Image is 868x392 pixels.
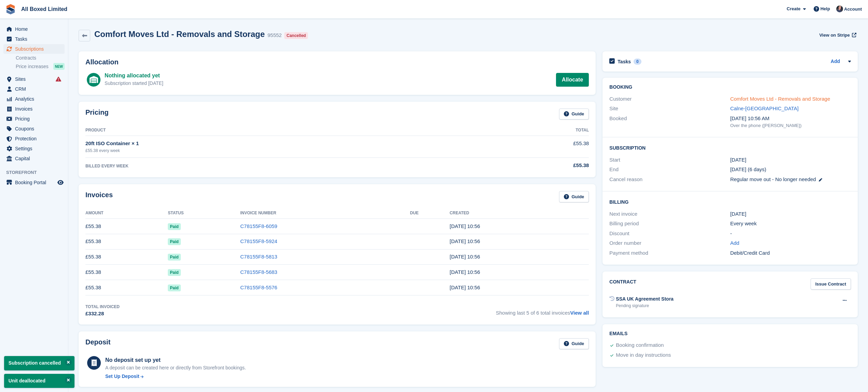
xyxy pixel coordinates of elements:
[450,254,480,260] time: 2025-08-06 09:56:43 UTC
[105,80,163,87] div: Subscription started [DATE]
[3,24,65,34] a: menu
[85,163,475,169] div: BILLED EVERY WEEK
[811,278,851,290] a: Issue Contract
[609,198,851,205] h2: Billing
[496,304,589,318] span: Showing last 5 of 6 total invoices
[5,4,16,14] img: stora-icon-8386f47178a22dfd0bd8f6a31ec36ba5ce8667c1dd55bd0f319d3a0aa187defe.svg
[730,176,816,182] span: Regular move out - No longer needed
[168,284,180,291] span: Paid
[450,269,480,275] time: 2025-07-30 09:56:59 UTC
[475,136,589,157] td: £55.38
[15,74,56,84] span: Sites
[3,34,65,44] a: menu
[609,331,851,337] h2: Emails
[609,115,730,129] div: Booked
[475,125,589,136] th: Total
[240,254,277,260] a: C78155F8-5813
[168,223,180,230] span: Paid
[450,284,480,290] time: 2025-07-23 09:56:51 UTC
[730,105,799,111] a: Calne-[GEOGRAPHIC_DATA]
[450,238,480,244] time: 2025-08-13 09:56:18 UTC
[85,265,168,280] td: £55.38
[618,59,631,65] h2: Tasks
[240,284,277,290] a: C78155F8-5576
[15,94,56,104] span: Analytics
[450,223,480,229] time: 2025-08-20 09:56:46 UTC
[816,29,858,41] a: View on Stripe
[410,208,450,219] th: Due
[609,210,730,218] div: Next invoice
[3,144,65,153] a: menu
[820,5,830,12] span: Help
[730,115,851,123] div: [DATE] 10:56 AM
[94,29,265,39] h2: Comfort Moves Ltd - Removals and Storage
[556,73,589,87] a: Allocate
[4,374,74,388] p: Unit deallocated
[609,249,730,257] div: Payment method
[15,24,56,34] span: Home
[634,59,641,65] div: 0
[3,134,65,143] a: menu
[85,310,120,318] div: £332.28
[730,239,740,247] a: Add
[609,220,730,228] div: Billing period
[15,34,56,44] span: Tasks
[240,269,277,275] a: C78155F8-5683
[240,223,277,229] a: C78155F8-6059
[3,74,65,84] a: menu
[3,114,65,124] a: menu
[844,6,862,13] span: Account
[819,32,850,39] span: View on Stripe
[168,254,180,261] span: Paid
[15,114,56,124] span: Pricing
[16,55,65,61] a: Contracts
[559,109,589,120] a: Guide
[609,166,730,174] div: End
[85,208,168,219] th: Amount
[15,104,56,114] span: Invoices
[105,356,246,364] div: No deposit set up yet
[85,148,475,154] div: £55.38 every week
[730,156,746,164] time: 2025-07-16 00:00:00 UTC
[730,249,851,257] div: Debit/Credit Card
[3,104,65,114] a: menu
[15,44,56,54] span: Subscriptions
[730,230,851,238] div: -
[168,269,180,276] span: Paid
[85,125,475,136] th: Product
[730,210,851,218] div: [DATE]
[609,105,730,113] div: Site
[15,134,56,143] span: Protection
[105,373,139,380] div: Set Up Deposit
[85,191,113,202] h2: Invoices
[15,154,56,163] span: Capital
[836,5,843,12] img: Dan Goss
[450,208,589,219] th: Created
[730,166,767,172] span: [DATE] (6 days)
[4,356,74,370] p: Subscription cancelled
[284,32,308,39] div: Cancelled
[85,58,589,66] h2: Allocation
[3,44,65,54] a: menu
[609,156,730,164] div: Start
[475,162,589,169] div: £55.38
[616,303,674,309] div: Pending signature
[85,338,110,350] h2: Deposit
[85,234,168,249] td: £55.38
[240,208,410,219] th: Invoice Number
[3,84,65,94] a: menu
[85,219,168,234] td: £55.38
[105,373,246,380] a: Set Up Deposit
[85,109,109,120] h2: Pricing
[616,351,671,359] div: Move in day instructions
[268,31,282,39] div: 95552
[730,96,830,102] a: Comfort Moves Ltd - Removals and Storage
[3,154,65,163] a: menu
[831,58,840,66] a: Add
[6,169,68,176] span: Storefront
[609,239,730,247] div: Order number
[85,140,475,148] div: 20ft ISO Container × 1
[616,295,674,303] div: SSA UK Agreement Stora
[730,122,851,129] div: Over the phone ([PERSON_NAME])
[56,76,61,82] i: Smart entry sync failures have occurred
